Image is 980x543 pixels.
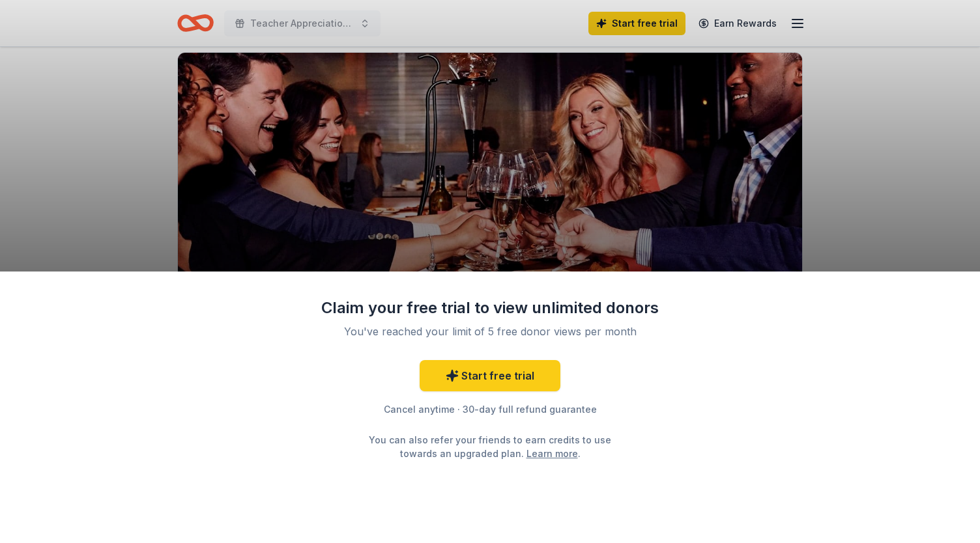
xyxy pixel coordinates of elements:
a: Start free trial [420,360,560,391]
a: Learn more [526,447,578,460]
div: You can also refer your friends to earn credits to use towards an upgraded plan. . [357,433,623,460]
div: Claim your free trial to view unlimited donors [321,298,659,318]
div: You've reached your limit of 5 free donor views per month [336,324,644,339]
div: Cancel anytime · 30-day full refund guarantee [321,402,659,417]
